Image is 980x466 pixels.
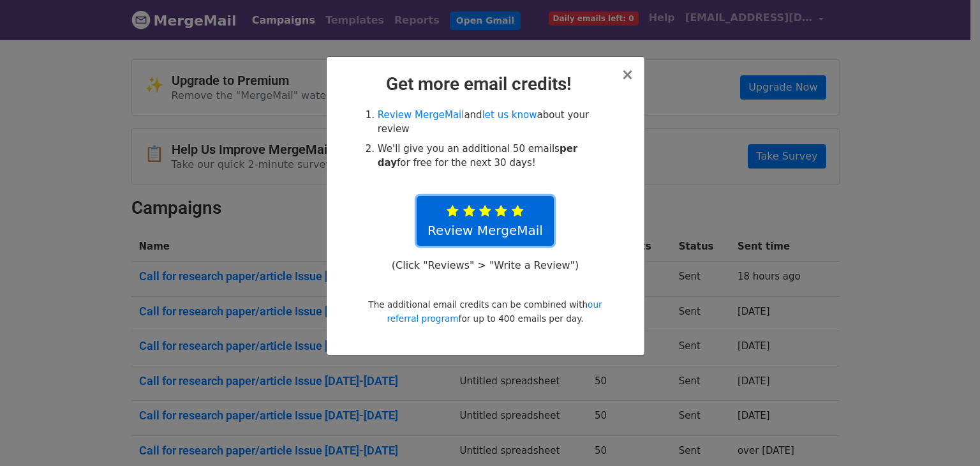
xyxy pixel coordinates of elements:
a: let us know [482,109,537,121]
h2: Get more email credits! [337,73,634,95]
a: Review MergeMail [378,109,464,121]
button: Close [621,67,634,82]
p: (Click "Reviews" > "Write a Review") [385,259,585,272]
small: The additional email credits can be combined with for up to 400 emails per day. [368,299,602,324]
span: × [621,66,634,84]
li: and about your review [378,108,607,137]
a: our referral program [387,299,602,324]
li: We'll give you an additional 50 emails for free for the next 30 days! [378,142,607,170]
strong: per day [378,143,577,169]
iframe: Chat Widget [916,405,980,466]
a: Review MergeMail [417,196,554,246]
